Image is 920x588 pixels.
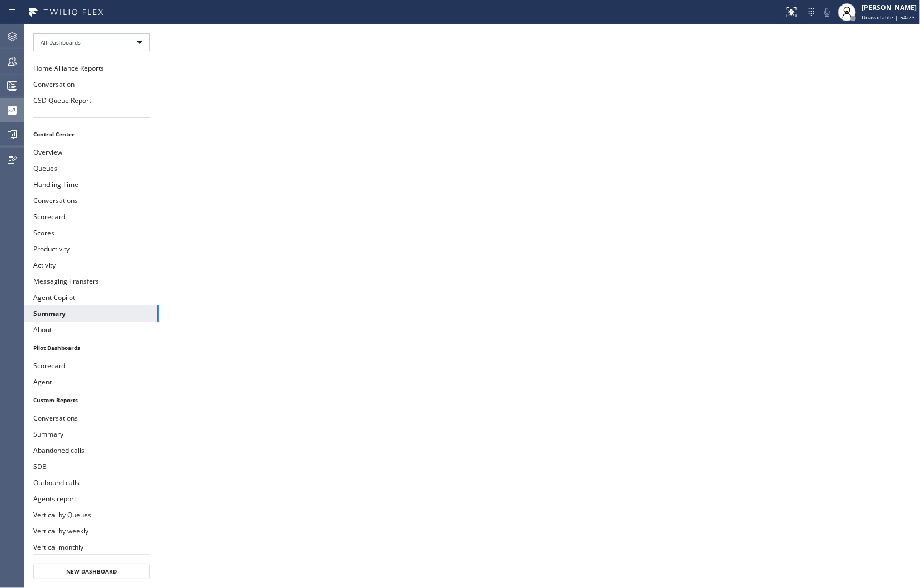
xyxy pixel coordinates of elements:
[24,523,159,539] button: Vertical by weekly
[24,60,159,76] button: Home Alliance Reports
[24,192,159,209] button: Conversations
[24,410,159,426] button: Conversations
[24,507,159,523] button: Vertical by Queues
[24,257,159,273] button: Activity
[24,305,159,322] button: Summary
[24,289,159,305] button: Agent Copilot
[24,241,159,257] button: Productivity
[24,127,159,141] li: Control Center
[24,209,159,225] button: Scorecard
[24,225,159,241] button: Scores
[24,374,159,390] button: Agent
[24,92,159,108] button: CSD Queue Report
[862,3,917,12] div: [PERSON_NAME]
[24,358,159,374] button: Scorecard
[24,176,159,192] button: Handling Time
[24,340,159,355] li: Pilot Dashboards
[24,273,159,289] button: Messaging Transfers
[24,442,159,458] button: Abandoned calls
[33,564,150,579] button: New Dashboard
[24,393,159,407] li: Custom Reports
[24,491,159,507] button: Agents report
[819,4,835,20] button: Mute
[24,458,159,475] button: SDB
[24,539,159,555] button: Vertical monthly
[24,144,159,160] button: Overview
[24,76,159,92] button: Conversation
[33,33,150,51] div: All Dashboards
[159,24,920,588] iframe: dashboard_9f6bb337dffe
[24,160,159,176] button: Queues
[862,13,915,21] span: Unavailable | 54:23
[24,426,159,442] button: Summary
[24,475,159,491] button: Outbound calls
[24,322,159,338] button: About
